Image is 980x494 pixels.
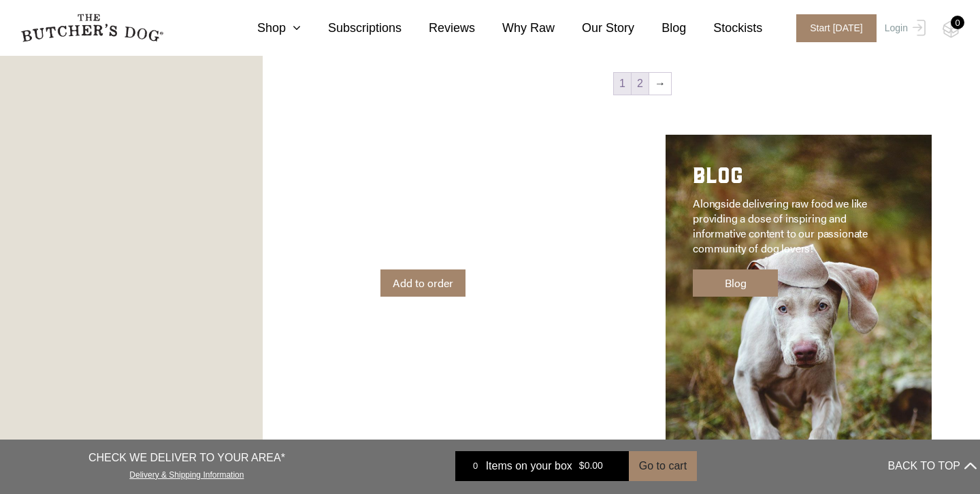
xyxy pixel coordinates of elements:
a: Stockists [686,19,762,37]
a: Blog [634,19,686,37]
a: Why Raw [475,19,555,37]
p: CHECK WE DELIVER TO YOUR AREA* [88,450,285,466]
button: BACK TO TOP [888,450,977,482]
p: Alongside delivering raw food we like providing a dose of inspiring and informative content to ou... [693,196,884,256]
a: Page 2 [632,73,649,95]
a: Login [881,14,926,42]
h2: APOTHECARY [380,162,572,196]
a: → [649,73,671,95]
a: Shop [230,19,301,37]
h2: BLOG [693,162,884,196]
a: Reviews [402,19,475,37]
div: 0 [465,459,486,473]
a: Blog [693,269,778,297]
a: Start [DATE] [783,14,881,42]
span: Page 1 [614,73,631,95]
img: TBD_Cart-Empty.png [943,20,960,38]
a: Our Story [555,19,634,37]
a: Delivery & Shipping Information [129,467,244,480]
bdi: 0.00 [579,461,603,472]
div: 0 [951,16,964,29]
p: Adored Beast Apothecary is a line of all-natural pet products designed to support your dog’s heal... [380,196,572,256]
button: Go to cart [629,451,697,481]
a: Add to order [380,269,465,297]
a: 0 Items on your box $0.00 [455,451,629,481]
a: Subscriptions [301,19,402,37]
span: $ [579,461,585,472]
span: Items on your box [486,458,572,474]
span: Start [DATE] [796,14,877,42]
